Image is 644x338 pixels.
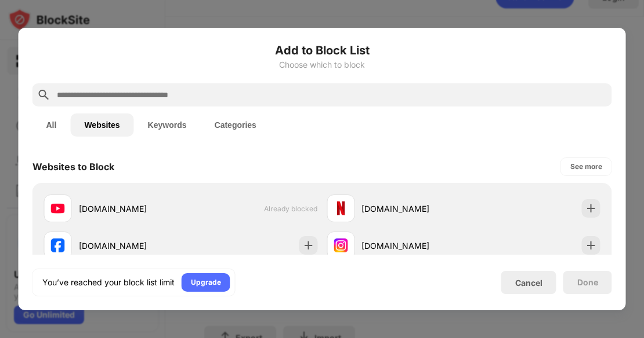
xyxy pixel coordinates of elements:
[191,277,221,288] div: Upgrade
[32,161,114,172] div: Websites to Block
[32,42,612,59] h6: Add to Block List
[334,201,348,215] img: favicons
[37,88,51,102] img: search.svg
[515,278,542,288] div: Cancel
[70,113,133,137] button: Websites
[79,240,181,252] div: [DOMAIN_NAME]
[134,113,201,137] button: Keywords
[51,238,65,252] img: favicons
[201,113,270,137] button: Categories
[361,240,464,252] div: [DOMAIN_NAME]
[79,203,181,215] div: [DOMAIN_NAME]
[51,201,65,215] img: favicons
[32,113,71,137] button: All
[32,60,612,69] div: Choose which to block
[570,161,602,172] div: See more
[361,203,464,215] div: [DOMAIN_NAME]
[334,238,348,252] img: favicons
[577,278,598,287] div: Done
[264,204,317,213] span: Already blocked
[42,277,175,288] div: You’ve reached your block list limit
